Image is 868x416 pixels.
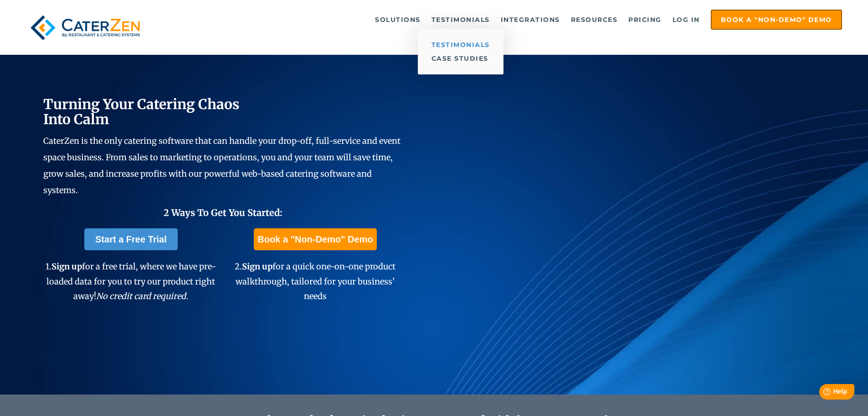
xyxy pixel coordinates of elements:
iframe: Help widget launcher [787,380,858,406]
span: 2 Ways To Get You Started: [164,207,282,218]
span: 1. for a free trial, where we have pre-loaded data for you to try our product right away! [46,261,216,301]
span: CaterZen is the only catering software that can handle your drop-off, full-service and event spac... [43,136,401,195]
div: Navigation Menu [165,10,842,30]
em: No credit card required. [96,291,188,301]
a: Book a "Non-Demo" Demo [711,10,842,30]
a: Testimonials [418,38,503,52]
a: Testimonials [427,11,494,29]
span: Sign up [242,261,272,272]
img: caterzen [26,10,144,46]
a: Book a "Non-Demo" Demo [254,228,376,250]
a: Log in [668,11,704,29]
a: Solutions [370,11,425,29]
span: 2. for a quick one-on-one product walkthrough, tailored for your business' needs [235,261,395,301]
a: Integrations [496,11,565,29]
a: Start a Free Trial [84,228,178,250]
a: Pricing [624,11,666,29]
span: Sign up [51,261,82,272]
a: Case Studies [418,52,503,65]
a: Resources [566,11,622,29]
span: Turning Your Catering Chaos Into Calm [43,95,240,128]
